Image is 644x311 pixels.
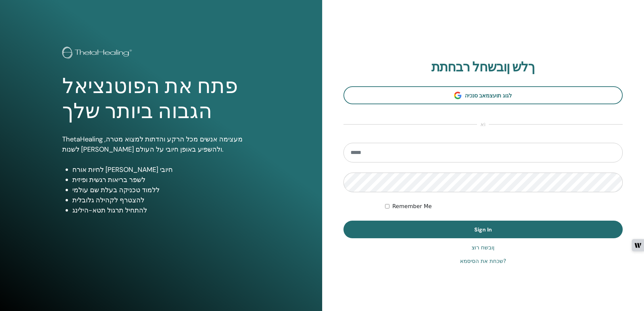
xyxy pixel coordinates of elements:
[343,60,623,75] h2: ךלש ןובשחל רבחתת
[385,202,623,210] div: Keep me authenticated indefinitely or until I manually logout
[465,92,512,99] span: לגוג תועצמאב סנכיה
[62,134,260,154] p: ThetaHealing מעצימה אנשים מכל הרקע והדתות למצוא מטרה, לשנות [PERSON_NAME] ולהשפיע באופן חיובי על ...
[343,221,623,238] button: Sign In
[477,120,489,129] span: וֹא
[460,257,506,265] a: שכחת את הסיסמא?
[72,164,260,175] li: לחיות אורח [PERSON_NAME] חיובי
[72,195,260,205] li: להצטרף לקהילה גלובלית
[343,86,623,104] a: לגוג תועצמאב סנכיה
[392,202,432,210] label: Remember Me
[62,74,260,124] h1: פתח את הפוטנציאל הגבוה ביותר שלך
[72,185,260,195] li: ללמוד טכניקה בעלת שם עולמי
[72,205,260,215] li: להתחיל תרגול תטא-הילינג
[472,244,495,252] a: ןובשח רוצ
[72,175,260,185] li: לשפר בריאות רגשית ופיזית
[474,226,492,233] span: Sign In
